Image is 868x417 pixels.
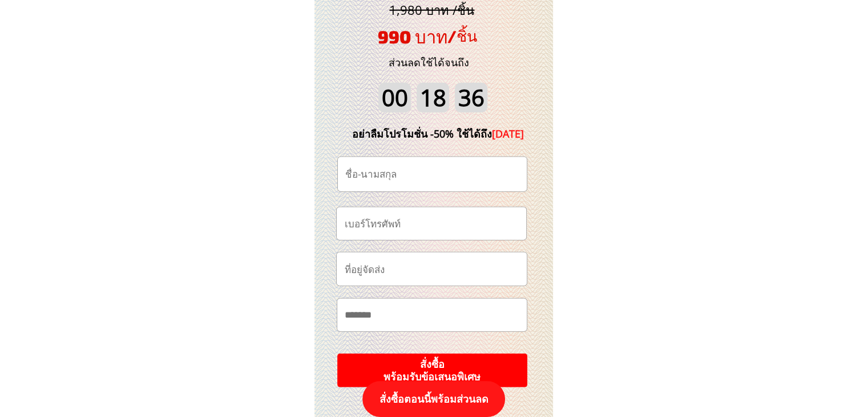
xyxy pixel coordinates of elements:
[335,126,542,142] div: อย่าลืมโปรโมชั่น -50% ใช้ได้ถึง
[341,252,522,286] input: ที่อยู่จัดส่ง
[373,54,485,71] h3: ส่วนลดใช้ได้จนถึง
[378,26,447,47] span: 990 บาท
[492,127,524,141] span: [DATE]
[362,381,505,417] p: สั่งซื้อตอนนี้พร้อมส่วนลด
[447,26,477,45] span: /ชิ้น
[337,354,527,387] p: สั่งซื้อ พร้อมรับข้อเสนอพิเศษ
[341,207,521,240] input: เบอร์โทรศัพท์
[389,1,474,18] span: 1,980 บาท /ชิ้น
[342,157,522,191] input: ชื่อ-นามสกุล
